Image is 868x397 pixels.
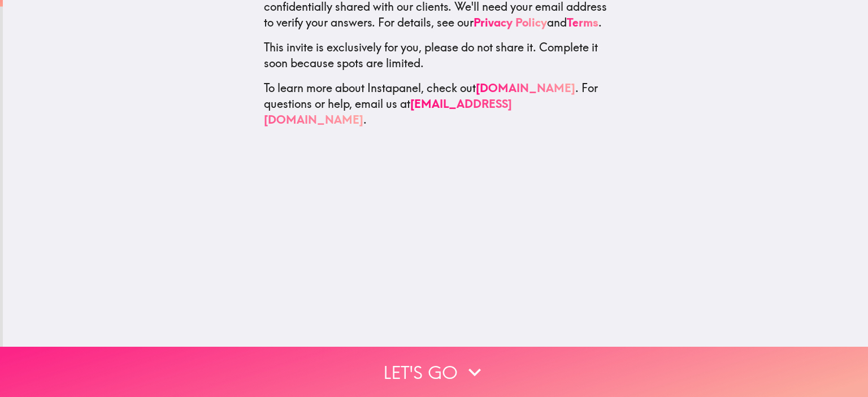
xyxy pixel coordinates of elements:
[264,96,512,126] a: [EMAIL_ADDRESS][DOMAIN_NAME]
[567,15,598,29] a: Terms
[476,80,575,94] a: [DOMAIN_NAME]
[264,80,607,127] p: To learn more about Instapanel, check out . For questions or help, email us at .
[474,15,547,29] a: Privacy Policy
[264,39,607,71] p: This invite is exclusively for you, please do not share it. Complete it soon because spots are li...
